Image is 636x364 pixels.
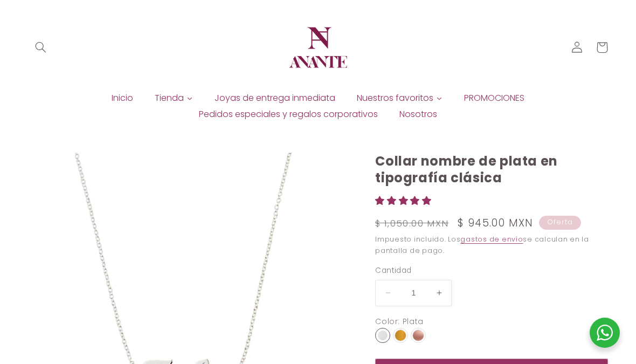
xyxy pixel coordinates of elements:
a: Tienda [144,90,204,106]
span: PROMOCIONES [464,92,524,104]
span: $ 945.00 MXN [458,216,533,231]
summary: Búsqueda [29,35,53,60]
h1: Collar nombre de plata en tipografía clásica [375,153,607,186]
span: Nuestros favoritos [357,92,433,104]
s: $ 1,050.00 MXN [375,217,448,230]
a: gastos de envío [460,235,523,244]
span: 5.00 stars [375,194,434,207]
div: Color [375,315,398,328]
span: Tienda [155,92,184,104]
span: Oferta [539,216,581,230]
a: Anante Joyería | Diseño en plata y oro [281,11,355,84]
div: Impuesto incluido. Los se calculan en la pantalla de pago. [375,234,607,257]
a: Pedidos especiales y regalos corporativos [188,106,389,122]
a: Nosotros [389,106,448,122]
img: Anante Joyería | Diseño en plata y oro [286,15,350,80]
span: Joyas de entrega inmediata [215,92,335,104]
label: Cantidad [375,265,607,276]
span: Pedidos especiales y regalos corporativos [199,108,378,120]
a: Joyas de entrega inmediata [204,90,346,106]
span: Nosotros [399,108,437,120]
span: Inicio [112,92,133,104]
a: Inicio [101,90,144,106]
a: PROMOCIONES [453,90,535,106]
div: : Plata [398,315,423,328]
a: Nuestros favoritos [346,90,453,106]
